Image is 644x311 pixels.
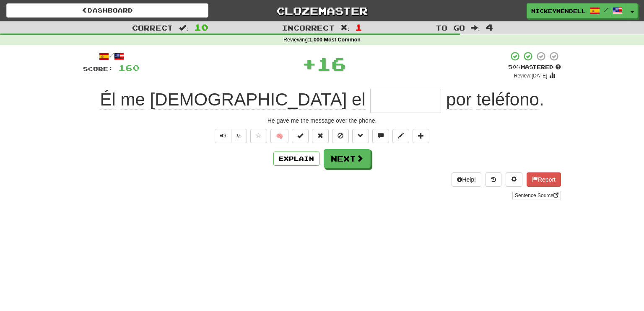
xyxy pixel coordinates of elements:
button: Report [527,172,561,187]
span: el [352,90,366,110]
button: Explain [273,152,319,166]
span: : [471,24,480,31]
small: Review: [DATE] [514,73,548,79]
a: Dashboard [6,3,208,18]
button: Edit sentence (alt+d) [392,129,409,143]
span: [DEMOGRAPHIC_DATA] [150,90,347,110]
span: mickeymendell [531,7,586,15]
span: : [179,24,188,31]
a: Clozemaster [221,3,423,18]
span: + [302,51,317,76]
div: Text-to-speech controls [213,129,247,143]
button: Reset to 0% Mastered (alt+r) [312,129,329,143]
button: Discuss sentence (alt+u) [372,129,389,143]
span: Incorrect [282,23,335,32]
span: 10 [194,22,208,32]
span: Él [100,90,115,110]
strong: 1,000 Most Common [309,37,361,43]
span: 160 [118,62,140,73]
a: mickeymendell / [527,3,627,18]
span: Correct [132,23,173,32]
button: ½ [231,129,247,143]
span: me [120,90,145,110]
a: Sentence Source [512,191,561,200]
button: Add to collection (alt+a) [413,129,429,143]
span: 16 [317,53,346,74]
span: Score: [83,65,113,72]
button: Next [324,149,371,168]
span: 1 [355,22,362,32]
span: por [446,90,472,110]
button: Grammar (alt+g) [352,129,369,143]
span: 50 % [508,64,521,70]
span: / [604,7,608,13]
button: Favorite sentence (alt+f) [250,129,267,143]
button: Set this sentence to 100% Mastered (alt+m) [292,129,309,143]
button: Play sentence audio (ctl+space) [215,129,231,143]
span: To go [436,23,465,32]
div: / [83,51,140,62]
span: teléfono [476,90,539,110]
span: : [340,24,350,31]
button: 🧠 [270,129,288,143]
button: Help! [452,172,481,187]
button: Round history (alt+y) [486,172,501,187]
div: Mastered [508,64,561,71]
button: Ignore sentence (alt+i) [332,129,349,143]
div: He gave me the message over the phone. [83,116,561,125]
span: 4 [486,22,493,32]
span: . [441,90,544,110]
